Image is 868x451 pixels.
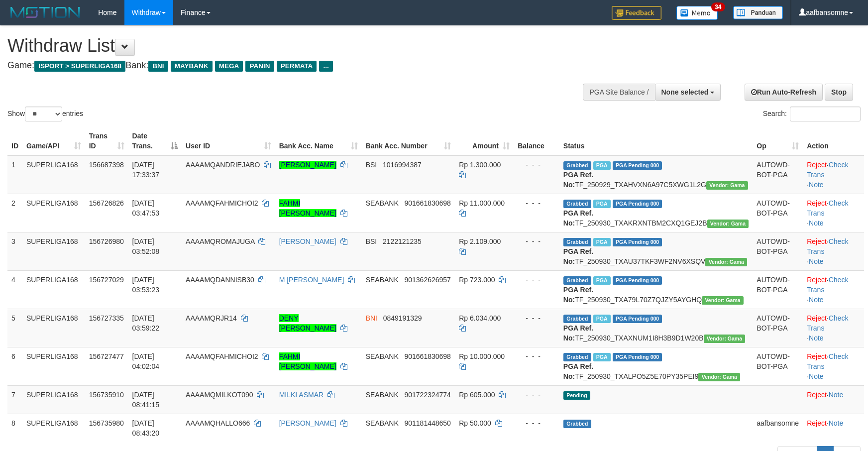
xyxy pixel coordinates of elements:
a: Reject [807,314,827,322]
input: Search: [790,107,861,121]
span: SEABANK [366,391,399,399]
span: Grabbed [563,420,591,428]
a: Stop [825,84,853,101]
span: Copy 901362626957 to clipboard [404,276,450,284]
a: Reject [807,276,827,284]
th: Amount: activate to sort column ascending [455,127,514,155]
span: [DATE] 04:02:04 [132,352,160,370]
span: Pending [563,391,590,400]
b: PGA Ref. No: [563,171,593,189]
td: 8 [7,414,22,442]
span: [DATE] 03:47:53 [132,199,160,217]
span: Vendor URL: https://trx31.1velocity.biz [702,296,744,305]
span: Copy 901661830698 to clipboard [404,352,450,360]
span: Copy 901181448650 to clipboard [404,419,450,427]
span: Vendor URL: https://trx31.1velocity.biz [704,335,746,343]
span: PGA Pending [613,238,662,246]
span: Copy 0849191329 to clipboard [383,314,422,322]
span: Copy 901661830698 to clipboard [404,199,450,207]
td: 1 [7,155,22,194]
span: Copy 2122121235 to clipboard [383,237,422,245]
b: PGA Ref. No: [563,247,593,265]
h4: Game: Bank: [7,61,569,71]
span: SEABANK [366,199,399,207]
span: PERMATA [277,61,317,72]
th: Balance [514,127,559,155]
span: Rp 50.000 [459,419,491,427]
span: Rp 10.000.000 [459,352,505,360]
div: - - - [518,160,555,170]
td: · · [803,347,864,385]
td: · [803,414,864,442]
a: [PERSON_NAME] [279,161,336,169]
span: ISPORT > SUPERLIGA168 [34,61,125,72]
a: FAHMI [PERSON_NAME] [279,199,336,217]
h1: Withdraw List [7,36,569,56]
th: Bank Acc. Number: activate to sort column ascending [362,127,455,155]
th: Status [559,127,753,155]
b: PGA Ref. No: [563,286,593,304]
span: Vendor URL: https://trx31.1velocity.biz [707,220,749,228]
span: Vendor URL: https://trx31.1velocity.biz [705,258,747,266]
a: Check Trans [807,314,848,332]
span: None selected [661,88,709,96]
th: Game/API: activate to sort column ascending [22,127,85,155]
a: Note [809,181,824,189]
td: SUPERLIGA168 [22,194,85,232]
span: Grabbed [563,161,591,170]
span: [DATE] 03:53:23 [132,276,160,294]
span: Grabbed [563,315,591,323]
span: AAAAMQANDRIEJABO [186,161,260,169]
td: TF_250929_TXAHVXN6A97C5XWG1L2G [559,155,753,194]
span: 156727335 [89,314,124,322]
span: [DATE] 03:52:08 [132,237,160,255]
td: TF_250930_TXAKRXNTBM2CXQ1GEJ2B [559,194,753,232]
span: MEGA [215,61,243,72]
td: SUPERLIGA168 [22,232,85,270]
span: Marked by aafnonsreyleab [593,315,611,323]
span: Grabbed [563,238,591,246]
span: PGA Pending [613,161,662,170]
span: 156735910 [89,391,124,399]
span: Copy 1016994387 to clipboard [383,161,422,169]
span: Grabbed [563,276,591,285]
td: SUPERLIGA168 [22,385,85,414]
td: 2 [7,194,22,232]
span: AAAAMQRJR14 [186,314,237,322]
td: 6 [7,347,22,385]
td: TF_250930_TXALPO5Z5E70PY35PEI9 [559,347,753,385]
td: AUTOWD-BOT-PGA [753,232,803,270]
a: [PERSON_NAME] [279,419,336,427]
td: 3 [7,232,22,270]
th: Trans ID: activate to sort column ascending [85,127,128,155]
span: Rp 6.034.000 [459,314,501,322]
img: Button%20Memo.svg [676,6,718,20]
span: BSI [366,237,377,245]
td: AUTOWD-BOT-PGA [753,309,803,347]
td: TF_250930_TXAU37TKF3WF2NV6XSQV [559,232,753,270]
th: Bank Acc. Name: activate to sort column ascending [275,127,362,155]
div: PGA Site Balance / [583,84,654,101]
td: AUTOWD-BOT-PGA [753,155,803,194]
td: AUTOWD-BOT-PGA [753,270,803,309]
select: Showentries [25,107,62,121]
span: AAAAMQFAHMICHOI2 [186,352,258,360]
td: SUPERLIGA168 [22,270,85,309]
a: MILKI ASMAR [279,391,324,399]
span: Vendor URL: https://trx31.1velocity.biz [706,181,748,190]
span: ... [319,61,332,72]
th: Action [803,127,864,155]
span: SEABANK [366,419,399,427]
span: BSI [366,161,377,169]
span: 156687398 [89,161,124,169]
td: · · [803,270,864,309]
label: Search: [763,107,861,121]
th: ID [7,127,22,155]
a: Check Trans [807,276,848,294]
td: TF_250930_TXA79L70Z7QJZY5AYGHQ [559,270,753,309]
b: PGA Ref. No: [563,324,593,342]
span: [DATE] 03:59:22 [132,314,160,332]
span: 156726826 [89,199,124,207]
span: Rp 2.109.000 [459,237,501,245]
button: None selected [655,84,721,101]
